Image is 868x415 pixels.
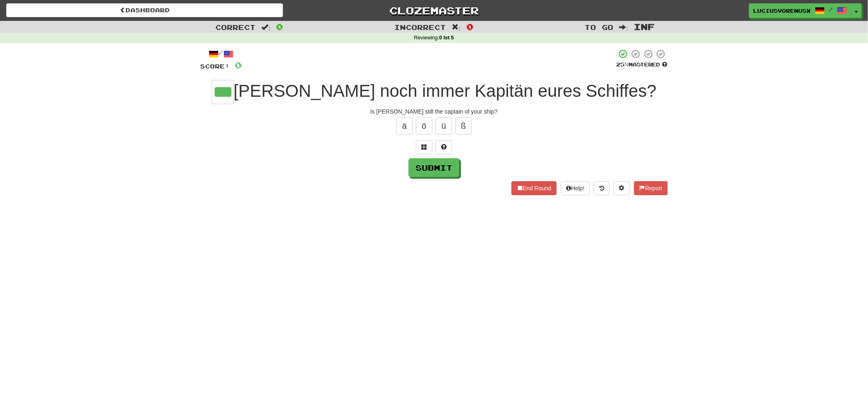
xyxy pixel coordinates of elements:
button: ö [416,117,432,135]
button: ß [455,117,472,135]
div: Mastered [616,61,668,68]
a: Clozemaster [295,3,572,18]
div: Is [PERSON_NAME] still the captain of your ship? [200,107,668,116]
button: ä [396,117,413,135]
button: Help! [561,181,590,195]
span: Inf [634,22,655,32]
span: Score: [200,63,230,70]
span: Incorrect [395,23,446,31]
strong: 0 Ist 5 [439,35,454,41]
span: 0 [235,60,242,70]
button: Submit [409,158,459,177]
button: Single letter hint - you only get 1 per sentence and score half the points! alt+h [436,140,452,154]
button: Report [634,181,668,195]
span: To go [585,23,614,31]
span: [PERSON_NAME] noch immer Kapitän eures Schiffes? [234,81,657,100]
span: : [452,24,461,31]
span: 25 % [616,61,628,68]
span: : [262,24,271,31]
button: End Round [512,181,557,195]
span: : [619,24,628,31]
div: / [200,49,242,59]
span: / [829,7,833,12]
button: Switch sentence to multiple choice alt+p [416,140,432,154]
span: 0 [276,22,283,32]
button: Round history (alt+y) [594,181,610,195]
button: ü [436,117,452,135]
span: LuciusVorenusX [754,7,811,14]
span: 0 [466,22,473,32]
a: LuciusVorenusX / [749,3,852,18]
span: Correct [216,23,256,31]
a: Dashboard [6,3,283,17]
